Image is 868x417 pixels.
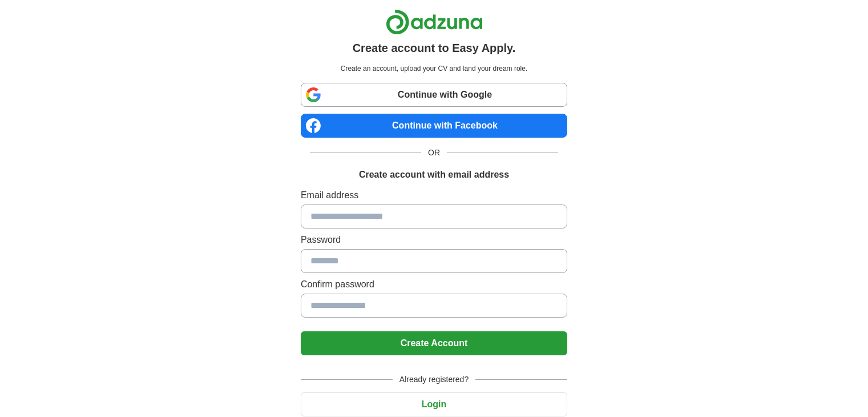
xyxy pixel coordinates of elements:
h1: Create account to Easy Apply. [353,39,516,57]
img: Adzuna logo [386,9,483,35]
h1: Create account with email address [359,168,509,182]
a: Continue with Google [301,83,567,107]
span: OR [421,147,447,159]
a: Login [301,399,567,409]
button: Create Account [301,331,567,355]
a: Continue with Facebook [301,114,567,138]
span: Already registered? [393,374,475,386]
label: Email address [301,189,567,202]
p: Create an account, upload your CV and land your dream role. [303,63,565,74]
label: Confirm password [301,278,567,291]
label: Password [301,233,567,247]
button: Login [301,392,567,416]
